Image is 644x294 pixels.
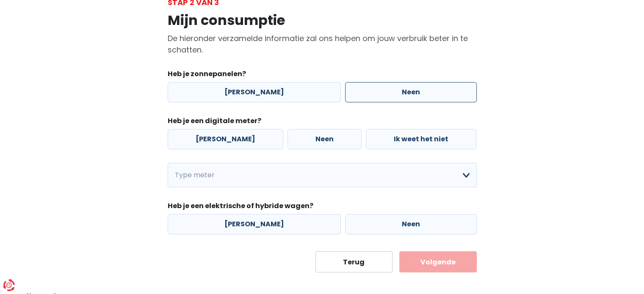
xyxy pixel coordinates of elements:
button: Terug [315,251,393,272]
label: Neen [345,214,477,234]
label: [PERSON_NAME] [168,129,283,149]
legend: Heb je een digitale meter? [168,116,477,129]
label: Neen [345,82,477,102]
h1: Mijn consumptie [168,12,477,28]
legend: Heb je zonnepanelen? [168,69,477,82]
legend: Heb je een elektrische of hybride wagen? [168,201,477,214]
label: Neen [287,129,362,149]
label: [PERSON_NAME] [168,214,341,234]
button: Volgende [399,251,477,272]
label: [PERSON_NAME] [168,82,341,102]
p: De hieronder verzamelde informatie zal ons helpen om jouw verbruik beter in te schatten. [168,33,477,55]
label: Ik weet het niet [366,129,476,149]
